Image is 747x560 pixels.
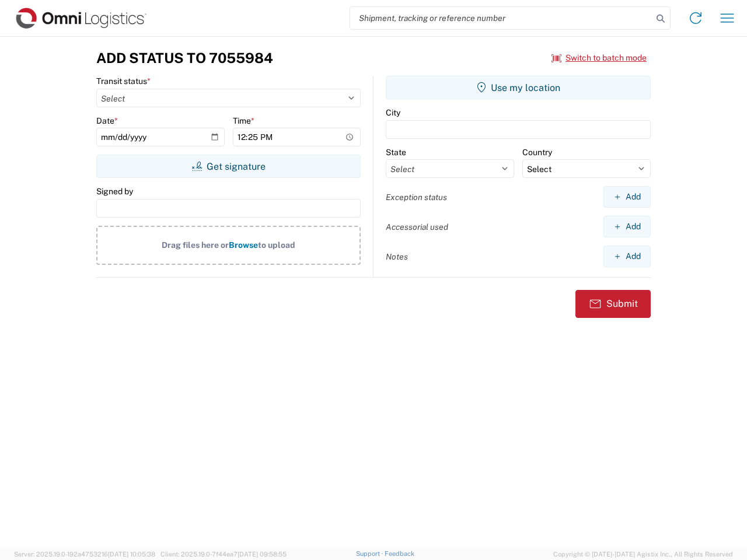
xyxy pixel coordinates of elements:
[603,216,651,237] button: Add
[258,240,295,250] span: to upload
[96,116,118,126] label: Date
[551,48,647,68] button: Switch to batch mode
[386,76,651,99] button: Use my location
[386,222,448,232] label: Accessorial used
[162,240,229,250] span: Drag files here or
[603,246,651,267] button: Add
[233,116,254,126] label: Time
[96,186,133,197] label: Signed by
[108,551,155,558] span: [DATE] 10:05:38
[14,551,155,558] span: Server: 2025.19.0-192a4753216
[96,155,361,178] button: Get signature
[386,251,408,262] label: Notes
[385,550,414,557] a: Feedback
[575,290,651,318] button: Submit
[386,192,447,202] label: Exception status
[160,551,287,558] span: Client: 2025.19.0-7f44ea7
[350,7,652,29] input: Shipment, tracking or reference number
[96,50,273,66] h3: Add Status to 7055984
[229,240,258,250] span: Browse
[238,551,287,558] span: [DATE] 09:58:55
[356,550,385,557] a: Support
[553,549,733,559] span: Copyright © [DATE]-[DATE] Agistix Inc., All Rights Reserved
[522,147,552,157] label: Country
[386,107,400,118] label: City
[386,147,406,157] label: State
[603,186,651,208] button: Add
[96,76,151,86] label: Transit status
